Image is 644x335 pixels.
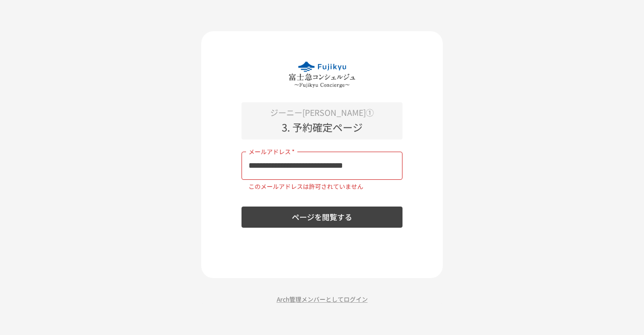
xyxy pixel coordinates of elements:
[249,181,395,191] p: このメールアドレスは許可されていません
[201,294,443,304] p: Arch管理メンバーとしてログイン
[242,119,403,136] p: 3. 予約確定ページ
[289,61,355,88] img: eQeGXtYPV2fEKIA3pizDiVdzO5gJTl2ahLbsPaD2E4R
[242,207,403,228] button: ページを閲覧する
[242,106,403,119] p: ジーニー[PERSON_NAME]①
[249,147,295,156] label: メールアドレス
